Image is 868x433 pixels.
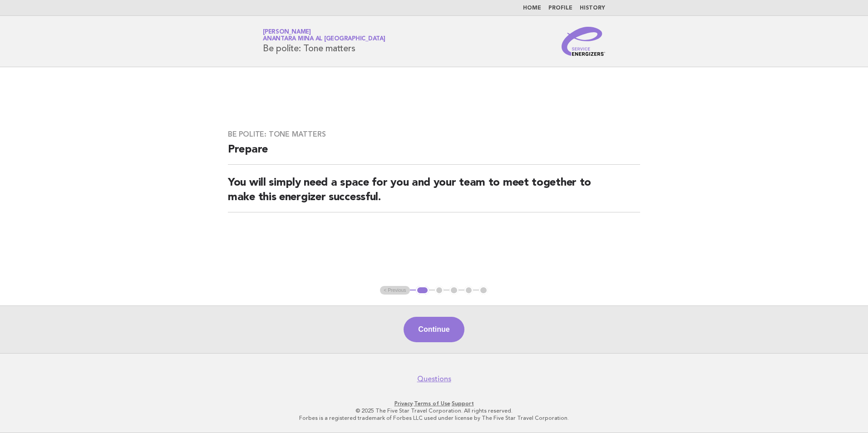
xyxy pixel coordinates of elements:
[156,400,712,407] p: · ·
[548,5,572,11] a: Profile
[156,407,712,414] p: © 2025 The Five Star Travel Corporation. All rights reserved.
[263,30,385,53] h1: Be polite: Tone matters
[395,400,413,407] a: Privacy
[452,400,474,407] a: Support
[228,130,640,139] h3: Be polite: Tone matters
[228,143,640,165] h2: Prepare
[523,5,541,11] a: Home
[228,176,640,212] h2: You will simply need a space for you and your team to meet together to make this energizer succes...
[263,29,385,42] a: [PERSON_NAME]Anantara Mina al [GEOGRAPHIC_DATA]
[416,286,429,295] button: 1
[562,27,605,56] img: Service Energizers
[404,317,464,342] button: Continue
[417,374,451,384] a: Questions
[156,414,712,422] p: Forbes is a registered trademark of Forbes LLC used under license by The Five Star Travel Corpora...
[580,5,605,11] a: History
[263,36,385,42] span: Anantara Mina al [GEOGRAPHIC_DATA]
[414,400,450,407] a: Terms of Use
